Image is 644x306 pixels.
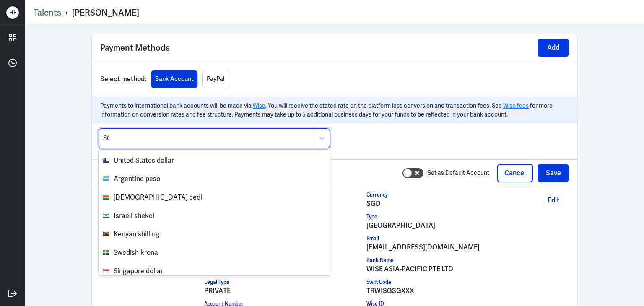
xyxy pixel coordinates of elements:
div: [EMAIL_ADDRESS][DOMAIN_NAME] [366,242,529,252]
button: Save [538,164,569,182]
span: Singapore dollar [114,266,326,276]
label: Set as Default Account [428,169,489,177]
button: Edit [538,191,569,210]
div: SGD [366,199,529,209]
span: Payment Methods [100,41,170,54]
button: Add [538,39,569,57]
div: [GEOGRAPHIC_DATA] [366,220,529,231]
span: Swedish krona [114,248,326,258]
span: Argentine peso [114,174,326,184]
div: Currency [366,191,529,199]
div: Bank Name [366,257,529,264]
div: Swift Code [366,278,529,286]
a: Wise [253,102,265,109]
div: TRWISGSGXXX [366,286,529,296]
p: Select method: [100,74,146,84]
div: PRIVATE [204,286,367,296]
span: Israeli shekel [114,211,326,221]
a: Talents [34,7,61,18]
button: Bank Account [151,70,198,88]
div: H F [6,6,19,19]
div: Payments to international bank accounts will be made via . You will receive the stated rate on th... [92,97,577,123]
div: Email [366,235,529,242]
button: PayPal [202,70,229,88]
button: Cancel [497,164,533,182]
span: United States dollar [114,156,326,166]
a: Wise fees [503,102,529,109]
div: WISE ASIA-PACIFIC PTE LTD [366,264,529,274]
span: [DEMOGRAPHIC_DATA] cedi [114,192,326,202]
div: Type [366,213,529,220]
p: › [61,7,72,18]
div: Legal Type [204,278,367,286]
div: [PERSON_NAME] [72,7,139,18]
span: Kenyan shilling [114,229,326,239]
